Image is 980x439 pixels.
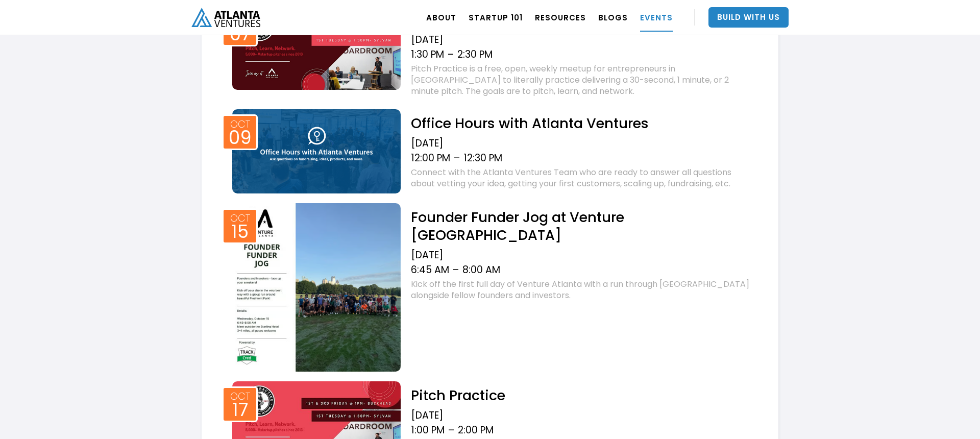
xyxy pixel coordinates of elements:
[598,3,628,32] a: BLOGS
[232,203,401,372] img: Event thumb
[535,3,586,32] a: RESOURCES
[458,424,494,436] div: 2:00 PM
[230,213,250,223] div: Oct
[411,208,753,244] h2: Founder Funder Jog at Venture [GEOGRAPHIC_DATA]
[708,7,789,28] a: Build With Us
[469,3,523,32] a: Startup 101
[230,392,250,401] div: Oct
[231,224,249,239] div: 15
[411,386,753,404] h2: Pitch Practice
[227,201,753,372] a: Event thumbOct15Founder Funder Jog at Venture [GEOGRAPHIC_DATA][DATE]6:45 AM–8:00 AMKick off the ...
[411,137,753,150] div: [DATE]
[453,264,459,276] div: –
[454,152,460,164] div: –
[462,264,500,276] div: 8:00 AM
[411,152,450,164] div: 12:00 PM
[230,27,251,42] div: 07
[448,424,454,436] div: –
[426,3,456,32] a: ABOUT
[411,34,753,46] div: [DATE]
[227,3,753,100] a: Event thumbOct07Pitch Practice[DATE]1:30 PM–2:30 PMPitch Practice is a free, open, weekly meetup ...
[230,119,250,129] div: Oct
[457,48,493,61] div: 2:30 PM
[411,48,444,61] div: 1:30 PM
[448,48,454,61] div: –
[411,114,753,132] h2: Office Hours with Atlanta Ventures
[232,402,248,418] div: 17
[463,152,502,164] div: 12:30 PM
[411,63,753,97] div: Pitch Practice is a free, open, weekly meetup for entrepreneurs in [GEOGRAPHIC_DATA] to literally...
[411,264,449,276] div: 6:45 AM
[411,409,753,422] div: [DATE]
[411,167,753,189] div: Connect with the Atlanta Ventures Team who are ready to answer all questions about vetting your i...
[229,130,252,145] div: 09
[232,109,401,193] img: Event thumb
[232,6,401,90] img: Event thumb
[411,249,753,261] div: [DATE]
[227,107,753,193] a: Event thumbOct09Office Hours with Atlanta Ventures[DATE]12:00 PM–12:30 PMConnect with the Atlanta...
[411,279,753,301] div: Kick off the first full day of Venture Atlanta with a run through [GEOGRAPHIC_DATA] alongside fel...
[640,3,673,32] a: EVENTS
[411,424,445,436] div: 1:00 PM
